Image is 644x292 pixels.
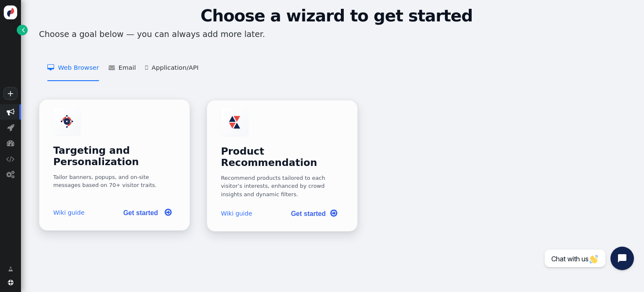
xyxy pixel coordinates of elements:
[117,204,176,221] a: Get started
[284,205,344,222] a: Get started
[7,108,15,116] span: 
[53,208,85,217] a: Wiki guide
[8,265,13,274] span: 
[221,146,344,168] h3: Product Recommendation
[221,174,344,199] div: Recommend products tailored to each visitor’s interests, enhanced by crowd insights and dynamic f...
[165,207,171,218] span: 
[39,28,634,40] p: Choose a goal below — you can always add more later.
[229,116,241,128] img: products_recom.svg
[330,208,337,219] span: 
[109,64,119,71] span: 
[39,4,634,28] h1: Choose a wizard to get started
[145,55,198,82] li: Application/API
[7,139,15,147] span: 
[61,115,73,127] img: actions.svg
[17,25,27,35] a: 
[6,171,15,179] span: 
[7,124,14,132] span: 
[4,5,18,19] img: logo-icon.svg
[47,55,99,82] li: Web Browser
[221,209,252,218] a: Wiki guide
[22,26,25,34] span: 
[3,262,18,276] a: 
[53,173,176,189] div: Tailor banners, popups, and on-site messages based on 70+ visitor traits.
[8,280,13,285] span: 
[145,64,151,71] span: 
[47,64,58,71] span: 
[6,155,15,163] span: 
[3,87,18,100] a: +
[109,55,136,82] li: Email
[53,145,176,168] h3: Targeting and Personalization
